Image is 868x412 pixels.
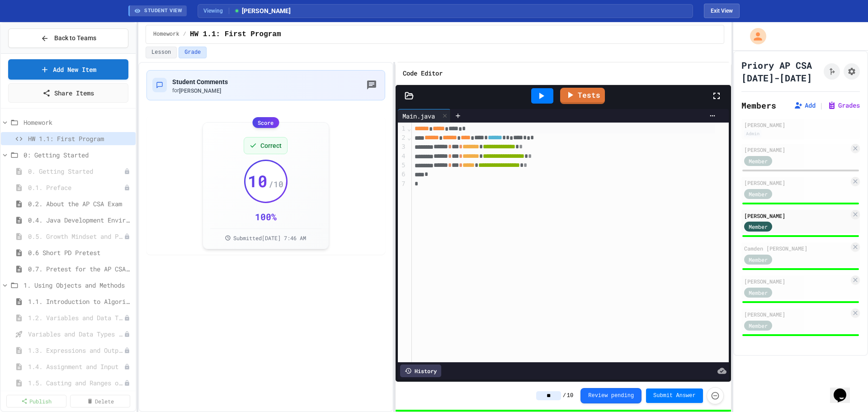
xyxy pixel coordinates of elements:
span: Member [749,223,768,231]
span: 0.5. Growth Mindset and Pair Programming [28,232,124,241]
div: 1 [398,124,407,133]
button: Submit Answer [646,388,703,403]
div: 6 [398,170,407,179]
iframe: chat widget [830,376,859,403]
div: [PERSON_NAME] [744,179,849,187]
a: Add New Item [8,59,128,80]
button: Lesson [146,47,177,58]
span: 1.1. Introduction to Algorithms, Programming, and Compilers [28,297,132,306]
div: [PERSON_NAME] [744,277,849,285]
span: / 10 [269,178,283,190]
span: 0.2. About the AP CSA Exam [28,199,132,208]
span: Fold line [407,134,411,141]
span: [PERSON_NAME] [234,6,291,16]
span: 0.4. Java Development Environments [28,215,132,225]
div: Main.java [398,111,439,121]
div: Unpublished [124,331,130,337]
div: Unpublished [124,347,130,354]
span: STUDENT VIEW [144,7,182,15]
div: Unpublished [124,168,130,175]
button: Review pending [580,388,642,403]
span: HW 1.1: First Program [28,134,132,143]
button: Grade [179,47,207,58]
span: 1.2. Variables and Data Types [28,313,124,322]
span: 10 [248,172,268,190]
span: Correct [260,141,282,150]
span: 0: Getting Started [24,150,132,160]
button: Force resubmission of student's answer (Admin only) [707,387,724,404]
div: Unpublished [124,315,130,321]
span: 1.3. Expressions and Output [New] [28,346,124,355]
a: Share Items [8,83,128,103]
span: Member [749,190,768,198]
div: 100 % [255,210,277,223]
span: Submit Answer [653,392,696,399]
span: 0.1. Preface [28,183,124,192]
span: | [819,100,824,111]
h6: Code Editor [403,68,443,79]
span: Variables and Data Types - Quiz [28,329,124,339]
div: 5 [398,161,407,170]
a: Delete [70,395,130,407]
span: [PERSON_NAME] [179,88,221,94]
span: Homework [153,31,179,38]
button: Assignment Settings [844,63,860,80]
span: 0. Getting Started [28,166,124,176]
div: 3 [398,142,407,152]
div: [PERSON_NAME] [744,146,849,154]
div: 2 [398,133,407,142]
span: Submitted [DATE] 7:46 AM [233,234,306,242]
div: Unpublished [124,185,130,191]
div: Score [252,117,279,128]
span: Homework [24,118,132,127]
div: Unpublished [124,380,130,386]
span: Member [749,256,768,264]
div: My Account [741,26,769,47]
div: [PERSON_NAME] [744,212,849,220]
span: 10 [567,392,573,399]
span: Fold line [407,125,411,132]
button: Click to see fork details [824,63,840,80]
span: 1. Using Objects and Methods [24,280,132,290]
div: Unpublished [124,364,130,370]
div: for [172,87,228,95]
a: Publish [6,395,66,407]
span: 1.5. Casting and Ranges of Values [28,378,124,388]
span: 1.4. Assignment and Input [28,362,124,371]
span: / [183,31,186,38]
button: Exit student view [704,4,740,18]
div: Camden [PERSON_NAME] [744,244,849,252]
div: Unpublished [124,233,130,240]
button: Back to Teams [8,28,128,48]
div: Main.java [398,109,451,123]
div: 4 [398,152,407,161]
span: Member [749,289,768,297]
a: Tests [560,88,605,104]
span: HW 1.1: First Program [190,29,281,40]
div: 7 [398,180,407,189]
h1: Priory AP CSA [DATE]-[DATE] [741,59,820,84]
div: [PERSON_NAME] [744,310,849,318]
div: Admin [744,130,761,137]
h2: Members [741,99,776,112]
span: Viewing [203,7,229,15]
span: 0.6 Short PD Pretest [28,248,132,257]
button: Grades [827,101,860,110]
span: Back to Teams [54,33,96,43]
div: [PERSON_NAME] [744,121,857,129]
div: History [400,365,441,377]
span: / [563,392,566,399]
span: 0.7. Pretest for the AP CSA Exam [28,264,132,274]
span: Member [749,322,768,330]
span: Member [749,157,768,165]
span: Student Comments [172,78,228,85]
button: Add [794,101,816,110]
